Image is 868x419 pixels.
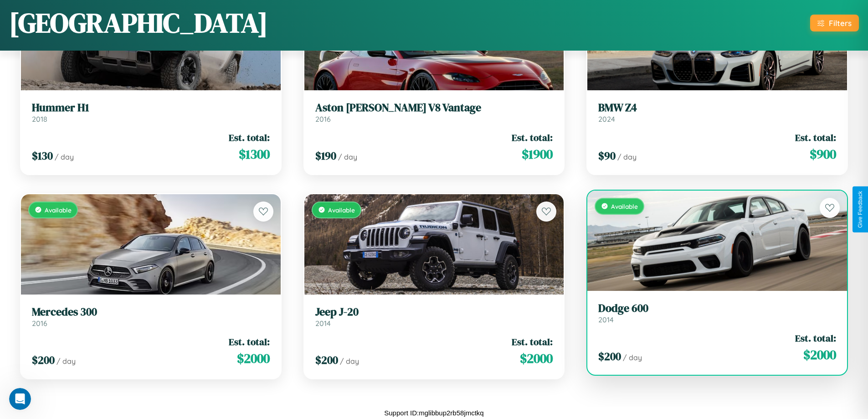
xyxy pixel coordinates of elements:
span: 2016 [32,319,47,328]
span: $ 90 [598,148,616,163]
iframe: Intercom live chat [9,388,31,410]
span: $ 2000 [803,346,836,364]
span: 2024 [598,114,615,124]
h3: Mercedes 300 [32,305,270,319]
span: / day [56,357,76,366]
div: Filters [829,18,852,28]
span: 2016 [315,114,331,124]
span: Available [611,202,638,210]
span: Available [328,206,355,214]
span: / day [55,152,74,161]
span: Est. total: [229,131,270,144]
span: $ 200 [315,352,338,367]
span: $ 1300 [239,145,270,163]
button: Filters [810,15,859,31]
span: $ 200 [32,352,55,367]
h3: Jeep J-20 [315,305,553,319]
span: $ 2000 [520,349,553,367]
span: $ 130 [32,148,53,163]
a: Mercedes 3002016 [32,305,270,328]
span: Est. total: [229,335,270,348]
span: $ 1900 [522,145,553,163]
span: / day [617,152,637,161]
span: Est. total: [795,131,836,144]
a: Dodge 6002014 [598,302,836,324]
span: / day [623,353,642,362]
span: Est. total: [512,131,553,144]
span: / day [338,152,357,161]
span: 2014 [315,319,331,328]
span: $ 900 [810,145,836,163]
h3: BMW Z4 [598,101,836,114]
span: $ 190 [315,148,336,163]
span: $ 2000 [237,349,270,367]
a: Hummer H12018 [32,101,270,124]
span: $ 200 [598,349,621,364]
h3: Hummer H1 [32,101,270,114]
span: Available [45,206,72,214]
p: Support ID: mglibbup2rb58jmctkq [384,407,483,419]
span: 2018 [32,114,47,124]
a: BMW Z42024 [598,101,836,124]
span: Est. total: [512,335,553,348]
div: Give Feedback [857,191,863,228]
a: Aston [PERSON_NAME] V8 Vantage2016 [315,101,553,124]
span: Est. total: [795,331,836,345]
span: 2014 [598,315,614,324]
a: Jeep J-202014 [315,305,553,328]
span: / day [340,357,359,366]
h1: [GEOGRAPHIC_DATA] [9,4,268,41]
h3: Aston [PERSON_NAME] V8 Vantage [315,101,553,114]
h3: Dodge 600 [598,302,836,315]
